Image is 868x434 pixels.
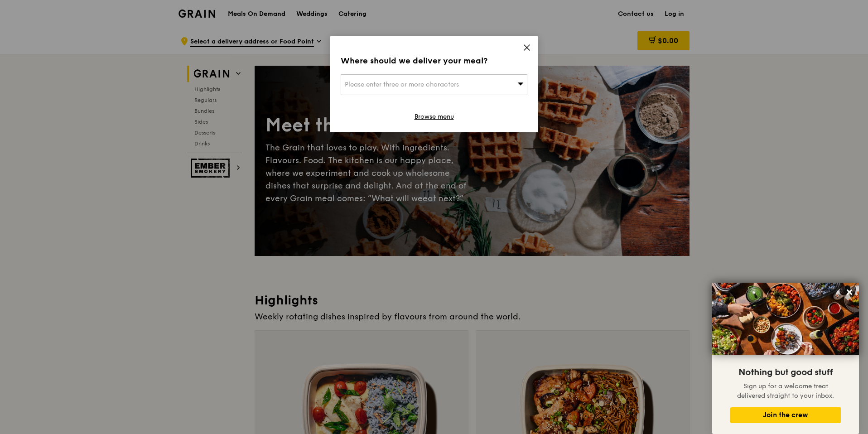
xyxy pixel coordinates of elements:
div: Where should we deliver your meal? [341,54,527,67]
img: DSC07876-Edit02-Large.jpeg [712,283,859,355]
span: Please enter three or more characters [345,81,459,88]
button: Join the crew [730,407,841,423]
a: Browse menu [415,112,454,121]
span: Sign up for a welcome treat delivered straight to your inbox. [737,382,834,400]
span: Nothing but good stuff [738,367,833,378]
button: Close [842,285,857,299]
